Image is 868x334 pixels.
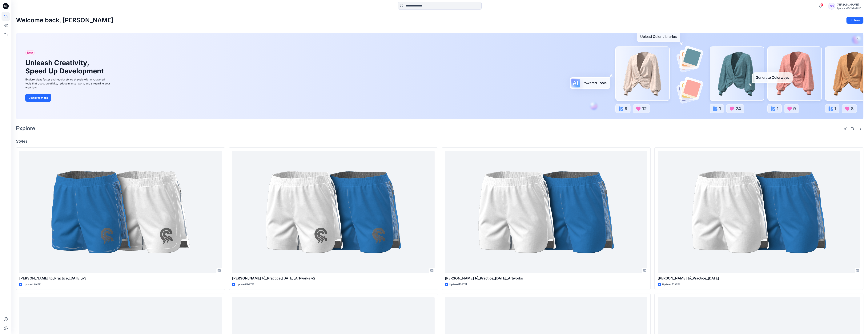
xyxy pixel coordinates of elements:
a: Quang tồ_Practice_4Sep2025_Artworks v2 [232,151,435,273]
a: Quang tồ_Practice_4Sep2025_Artworks [445,151,647,273]
p: [PERSON_NAME] tồ_Practice_[DATE]_Artworks [445,276,647,281]
h1: Unleash Creativity, Speed Up Development [25,59,105,75]
div: [PERSON_NAME] [837,2,863,7]
div: Spectre [GEOGRAPHIC_DATA] [837,7,863,10]
a: Quang tồ_Practice_4Sep2025_v3 [19,151,222,273]
p: Updated [DATE] [449,283,467,287]
div: QD [828,3,835,10]
button: Discover more [25,94,51,102]
p: [PERSON_NAME] tồ_Practice_[DATE] [658,276,860,281]
span: New [27,50,33,55]
div: Explore ideas faster and recolor styles at scale with AI-powered tools that boost creativity, red... [25,77,111,89]
button: New [846,17,863,24]
h2: Explore [16,125,35,131]
p: Updated [DATE] [662,283,680,287]
h2: Welcome back, [PERSON_NAME] [16,17,113,24]
p: Updated [DATE] [24,283,41,287]
p: [PERSON_NAME] tồ_Practice_[DATE]_Artworks v2 [232,276,435,281]
a: Discover more [25,94,111,102]
span: 5 [820,3,823,6]
p: Updated [DATE] [237,283,254,287]
h4: Styles [16,139,863,144]
p: [PERSON_NAME] tồ_Practice_[DATE]_v3 [19,276,222,281]
a: Quang tồ_Practice_4Sep2025 [658,151,860,273]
